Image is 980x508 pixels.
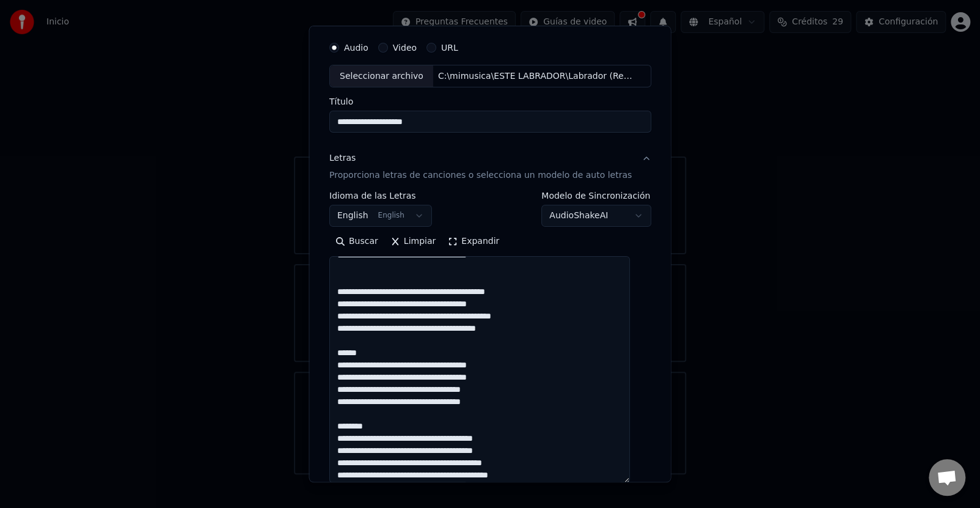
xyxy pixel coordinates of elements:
div: Seleccionar archivo [329,65,433,87]
label: Modelo de Sincronización [541,192,651,201]
label: Video [392,43,416,52]
label: Título [329,98,651,106]
div: LetrasProporciona letras de canciones o selecciona un modelo de auto letras [329,192,651,493]
label: Audio [343,43,368,52]
button: Buscar [329,232,384,252]
button: LetrasProporciona letras de canciones o selecciona un modelo de auto letras [329,143,651,192]
button: Expandir [442,232,505,252]
label: URL [441,43,458,52]
label: Idioma de las Letras [329,192,431,201]
button: Limpiar [384,232,441,252]
div: Letras [329,153,355,165]
p: Proporciona letras de canciones o selecciona un modelo de auto letras [329,170,631,182]
div: C:\mimusica\ESTE LABRADOR\Labrador (Remastered).mp3 [433,70,640,83]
